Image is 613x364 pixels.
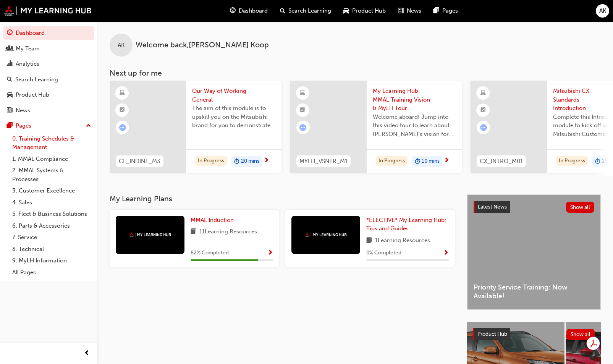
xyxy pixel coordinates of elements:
span: booktick-icon [300,105,305,115]
span: car-icon [7,92,13,99]
span: My Learning Hub: MMAL Training Vision & MyLH Tour (Elective) [373,87,456,113]
a: 4. Sales [9,197,94,209]
span: The aim of this module is to upskill you on the Mitsubishi brand for you to demonstrate the same ... [192,104,275,130]
a: Search Learning [3,73,94,87]
div: In Progress [195,156,227,166]
img: mmal [129,232,171,237]
span: Priority Service Training: Now Available! [474,283,594,300]
a: 7. Service [9,231,94,243]
img: mmal [305,232,347,237]
a: search-iconSearch Learning [274,3,337,19]
span: up-icon [86,121,91,131]
a: Latest NewsShow allPriority Service Training: Now Available! [467,194,601,310]
span: news-icon [398,6,404,16]
span: learningRecordVerb_ATTEMPT-icon [299,124,306,131]
span: Search Learning [288,6,331,15]
div: Analytics [16,60,39,68]
span: Product Hub [352,6,386,15]
span: guage-icon [7,30,13,37]
span: search-icon [280,6,285,16]
span: AK [118,41,125,50]
span: *ELECTIVE* My Learning Hub: Tips and Guides [366,217,446,232]
a: 3. Customer Excellence [9,185,94,197]
span: Welcome aboard! Jump into this video tour to learn about [PERSON_NAME]'s vision for your learning... [373,113,456,139]
a: Latest NewsShow all [474,201,594,213]
span: chart-icon [7,61,13,68]
a: news-iconNews [392,3,427,19]
span: booktick-icon [120,105,125,115]
button: Pages [3,119,94,133]
a: 2. MMAL Systems & Processes [9,165,94,185]
a: CF_INDINT_M3Our Way of Working - GeneralThe aim of this module is to upskill you on the Mitsubish... [110,81,281,173]
div: Pages [16,121,31,130]
a: 5. Fleet & Business Solutions [9,208,94,220]
span: next-icon [444,157,450,164]
a: All Pages [9,267,94,278]
span: duration-icon [234,157,239,167]
span: Our Way of Working - General [192,87,275,104]
button: Show all [566,202,595,213]
span: booktick-icon [480,105,486,115]
span: MMAL Induction [191,217,234,223]
div: My Team [16,44,40,53]
a: News [3,104,94,118]
span: MYLH_VSNTR_M1 [299,157,348,166]
span: guage-icon [230,6,236,16]
a: Dashboard [3,26,94,40]
a: 0. Training Schedules & Management [9,133,94,153]
span: prev-icon [84,349,90,358]
img: mmal [4,6,92,16]
span: news-icon [7,107,13,114]
button: Show Progress [267,248,273,258]
span: Show Progress [443,250,449,257]
a: MYLH_VSNTR_M1My Learning Hub: MMAL Training Vision & MyLH Tour (Elective)Welcome aboard! Jump int... [290,81,462,173]
span: pages-icon [433,6,439,16]
span: Welcome back , [PERSON_NAME] Koop [136,41,269,50]
span: News [407,6,421,15]
a: car-iconProduct Hub [337,3,392,19]
div: In Progress [556,156,588,166]
a: My Team [3,42,94,56]
a: MMAL Induction [191,216,237,225]
h3: My Learning Plans [110,194,455,203]
span: people-icon [7,45,13,52]
span: duration-icon [595,157,600,167]
div: News [16,106,30,115]
span: book-icon [191,227,196,237]
a: Analytics [3,57,94,71]
button: Show Progress [443,248,449,258]
span: 0 % Completed [366,249,401,257]
span: CF_INDINT_M3 [119,157,160,166]
span: 20 mins [241,157,259,166]
span: Show Progress [267,250,273,257]
a: guage-iconDashboard [224,3,274,19]
a: 1. MMAL Compliance [9,153,94,165]
span: learningRecordVerb_ATTEMPT-icon [119,124,126,131]
span: 11 Learning Resources [199,227,257,237]
span: next-icon [264,157,269,164]
div: Product Hub [16,91,49,99]
span: duration-icon [415,157,420,167]
div: In Progress [376,156,408,166]
h3: Next up for me [97,69,613,78]
span: Product Hub [477,331,507,337]
a: 6. Parts & Accessories [9,220,94,232]
a: 9. MyLH Information [9,255,94,267]
span: 10 mins [422,157,440,166]
span: learningResourceType_ELEARNING-icon [480,88,486,98]
span: Dashboard [239,6,268,15]
a: 8. Technical [9,243,94,255]
a: pages-iconPages [427,3,464,19]
a: Product Hub [3,88,94,102]
span: 82 % Completed [191,249,229,257]
button: AK [596,4,609,18]
span: learningResourceType_ELEARNING-icon [120,88,125,98]
a: *ELECTIVE* My Learning Hub: Tips and Guides [366,216,449,233]
span: search-icon [7,76,12,83]
span: 1 Learning Resources [375,236,430,246]
button: DashboardMy TeamAnalyticsSearch LearningProduct HubNews [3,24,94,119]
span: Latest News [478,204,507,210]
span: Pages [442,6,458,15]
